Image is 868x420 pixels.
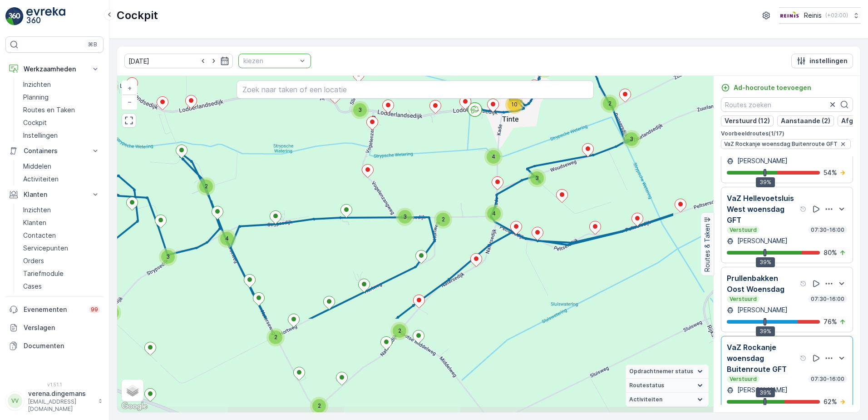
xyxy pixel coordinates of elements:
[403,213,407,220] span: 3
[485,205,503,223] div: 4
[511,101,518,108] span: 10
[756,326,775,336] div: 39%
[800,280,807,287] div: help tooltippictogram
[24,305,84,314] p: Evenementen
[5,319,104,337] a: Verslagen
[237,80,594,99] input: Zoek naar taken of een locatie
[128,84,132,92] span: +
[626,365,709,379] summary: Opdrachtnemer status
[26,7,65,25] img: logo_light-DOdMpM7g.png
[626,393,709,407] summary: Activiteiten
[20,91,104,104] a: Planning
[721,115,774,126] button: Verstuurd (12)
[779,10,800,20] img: Reinis-Logo-Vrijstaand_Tekengebied-1-copy2_aBO4n7j.png
[20,280,104,293] a: Cases
[119,400,149,412] a: Dit gebied openen in Google Maps (er wordt een nieuw venster geopend)
[756,257,775,267] div: 39%
[23,93,49,102] p: Planning
[791,54,853,68] button: instellingen
[729,375,758,383] p: Verstuurd
[729,226,758,234] p: Verstuurd
[23,244,68,253] p: Servicepunten
[23,118,47,127] p: Cockpit
[809,56,848,65] p: instellingen
[20,242,104,255] a: Servicepunten
[727,193,798,225] p: VaZ Hellevoetsluis West woensdag GFT
[20,255,104,267] a: Orders
[622,130,641,148] div: 3
[310,397,328,415] div: 2
[218,230,236,248] div: 4
[735,385,788,395] p: [PERSON_NAME]
[5,382,104,387] span: v 1.51.1
[23,80,51,89] p: Inzichten
[23,269,64,278] p: Tariefmodule
[20,229,104,242] a: Contacten
[800,205,807,213] div: help tooltippictogram
[721,97,853,112] input: Routes zoeken
[492,210,496,217] span: 4
[824,317,837,326] p: 76 %
[20,116,104,129] a: Cockpit
[24,190,85,199] p: Klanten
[5,142,104,160] button: Containers
[800,355,807,362] div: help tooltippictogram
[5,337,104,355] a: Documenten
[23,175,59,184] p: Activiteiten
[20,173,104,185] a: Activiteiten
[166,253,170,260] span: 3
[825,12,848,19] p: ( +02:00 )
[824,168,837,177] p: 54 %
[318,402,321,409] span: 2
[274,334,277,340] span: 2
[629,382,664,389] span: Routestatus
[727,273,798,295] p: Prullenbakken Oost Woensdag
[24,65,85,74] p: Werkzaamheden
[729,295,758,303] p: Verstuurd
[23,131,58,140] p: Instellingen
[124,54,233,68] input: dd/mm/yyyy
[756,388,775,398] div: 39%
[23,231,56,240] p: Contacten
[484,148,503,166] div: 4
[197,177,215,195] div: 2
[88,41,97,48] p: ⌘B
[804,11,822,20] p: Reinis
[20,204,104,216] a: Inzichten
[123,95,136,109] a: Uitzoomen
[703,224,712,272] p: Routes & Taken
[535,175,539,181] span: 3
[351,101,369,119] div: 3
[28,389,94,398] p: verena.dingemans
[434,210,452,229] div: 2
[626,379,709,393] summary: Routestatus
[629,368,693,375] span: Opdrachtnemer status
[5,389,104,413] button: VVverena.dingemans[EMAIL_ADDRESS][DOMAIN_NAME]
[23,282,42,291] p: Cases
[810,295,845,303] p: 07:30-16:00
[781,116,830,125] p: Aanstaande (2)
[810,375,845,383] p: 07:30-16:00
[5,60,104,78] button: Werkzaamheden
[24,323,100,332] p: Verslagen
[20,104,104,116] a: Routes en Taken
[721,130,853,137] p: Voorbeeldroutes ( 1 / 17 )
[23,162,51,171] p: Middelen
[91,306,98,313] p: 99
[630,135,633,142] span: 3
[24,146,85,155] p: Containers
[721,83,811,92] a: Ad-hocroute toevoegen
[735,156,788,165] p: [PERSON_NAME]
[23,256,44,265] p: Orders
[735,305,788,315] p: [PERSON_NAME]
[608,100,612,107] span: 2
[128,98,132,105] span: −
[505,95,523,114] div: 10
[20,267,104,280] a: Tariefmodule
[396,208,414,226] div: 3
[123,380,143,400] a: Layers
[824,397,837,406] p: 62 %
[5,185,104,204] button: Klanten
[20,78,104,91] a: Inzichten
[358,106,362,113] span: 3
